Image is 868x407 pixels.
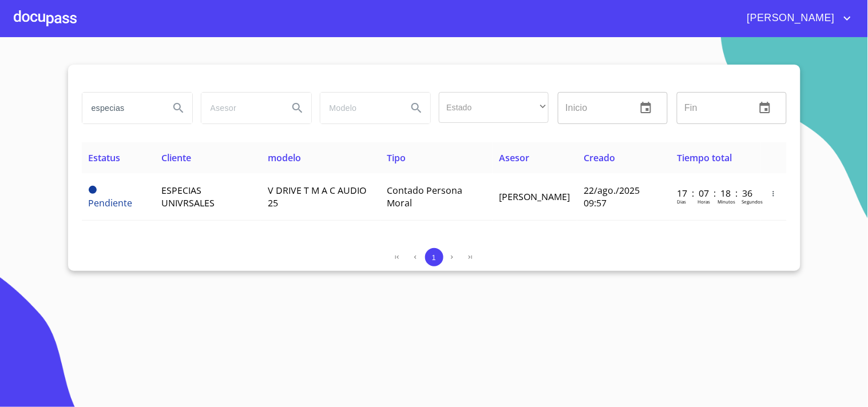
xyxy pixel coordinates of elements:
[89,197,133,209] span: Pendiente
[500,190,570,203] span: [PERSON_NAME]
[739,9,854,27] button: account of current user
[584,151,616,164] span: Creado
[320,93,398,123] input: search
[425,248,443,266] button: 1
[677,198,686,205] p: Dias
[500,151,530,164] span: Asesor
[268,151,301,164] span: modelo
[284,94,311,122] button: Search
[718,198,735,205] p: Minutos
[432,253,436,262] span: 1
[677,187,754,199] p: 17 : 07 : 18 : 36
[742,198,763,205] p: Segundos
[201,93,279,123] input: search
[584,184,640,209] span: 22/ago./2025 09:57
[268,184,366,209] span: V DRIVE T M A C AUDIO 25
[387,184,463,209] span: Contado Persona Moral
[439,92,549,123] div: ​
[161,184,215,209] span: ESPECIAS UNIVRSALES
[82,93,160,123] input: search
[677,151,732,164] span: Tiempo total
[739,9,841,27] span: [PERSON_NAME]
[697,198,710,205] p: Horas
[161,151,191,164] span: Cliente
[403,94,430,122] button: Search
[387,151,406,164] span: Tipo
[165,94,192,122] button: Search
[89,186,97,194] span: Pendiente
[89,151,121,164] span: Estatus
